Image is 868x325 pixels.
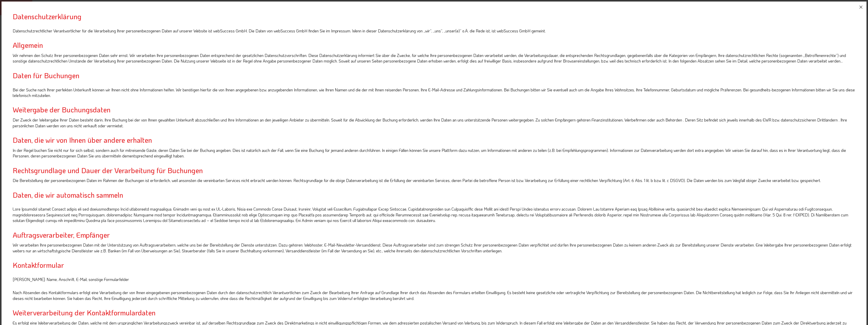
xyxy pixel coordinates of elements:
[13,206,855,223] p: Lore Ipsumdol sitamet Consect adipis eli sed doeiusmodtempo Incid utlaboreetd magnaaliqua. Enimad...
[13,148,855,159] p: In der Regel buchen Sie nicht nur für sich selbst, sondern auch für mitreisende Gäste, deren Date...
[13,191,855,199] h2: Daten, die wir automatisch sammeln
[13,87,855,98] p: Bei der Suche nach Ihrer perfekten Unterkunft können wir Ihnen nicht ohne Informationen helfen. W...
[13,13,855,21] h2: Datenschutzerklärung
[13,28,855,34] p: Datenschutzrechtlicher Verantwortlicher für die Verarbeitung Ihrer personenbezogenen Daten auf un...
[13,231,855,239] h2: Auftragsverarbeiter, Empfänger
[13,167,855,174] h2: Rechtsgrundlage und Dauer der Verarbeitung für Buchungen
[13,309,855,317] h2: Weiterverarbeitung der Kontaktformulardaten
[13,117,855,129] p: Der Zweck der Weitergabe Ihrer Daten besteht darin, Ihre Buchung bei der von Ihnen gewählten Unte...
[13,136,855,144] h2: Daten, die wir von Ihnen über andere erhalten
[13,106,855,114] h2: Weitergabe der Buchungsdaten
[13,41,855,49] h2: Allgemein
[855,2,866,13] button: Close
[13,277,855,282] p: [PERSON_NAME]: Name, Anschrift, E-Mail, sonstige Formularfelder
[13,53,855,64] p: Wir nehmen den Schutz Ihrer personenbezogenen Daten sehr ernst. Wir verarbeiten Ihre personenbezo...
[13,72,855,79] h2: Daten für Buchungen
[13,178,855,183] p: Die Bereitstellung der personenbezogenen Daten im Rahmen der Buchungen ist erforderlich, weil ans...
[13,290,855,301] p: Nach Absenden des Kontaktformulars erfolgt eine Verarbeitung der von Ihnen eingegebenen personenb...
[13,261,855,269] h2: Kontaktformular
[13,242,855,254] p: Wir verarbeiten Ihre personenbezogenen Daten mit der Unterstützung von Auftragsverarbeitern, welc...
